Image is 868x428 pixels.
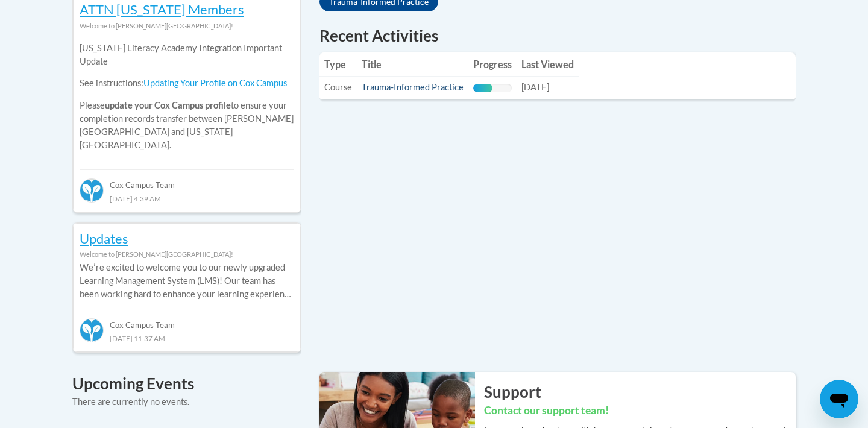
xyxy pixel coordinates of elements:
div: Welcome to [PERSON_NAME][GEOGRAPHIC_DATA]! [80,19,294,33]
b: update your Cox Campus profile [105,100,231,110]
img: Cox Campus Team [80,178,104,203]
span: Course [324,82,352,92]
p: [US_STATE] Literacy Academy Integration Important Update [80,42,294,68]
a: Trauma-Informed Practice [362,82,464,92]
div: [DATE] 4:39 AM [80,192,294,205]
div: Cox Campus Team [80,169,294,191]
a: Updates [80,230,128,247]
h2: Support [484,381,796,403]
p: Weʹre excited to welcome you to our newly upgraded Learning Management System (LMS)! Our team has... [80,261,294,301]
h3: Contact our support team! [484,403,796,418]
div: Welcome to [PERSON_NAME][GEOGRAPHIC_DATA]! [80,248,294,261]
div: [DATE] 11:37 AM [80,332,294,345]
th: Progress [468,52,517,77]
div: Please to ensure your completion records transfer between [PERSON_NAME][GEOGRAPHIC_DATA] and [US_... [80,33,294,161]
p: See instructions: [80,77,294,90]
th: Title [357,52,468,77]
div: Progress, % [473,84,492,92]
a: ATTN [US_STATE] Members [80,1,244,17]
span: [DATE] [521,82,549,92]
span: There are currently no events. [72,397,189,407]
h1: Recent Activities [319,25,796,46]
img: Cox Campus Team [80,318,104,342]
th: Last Viewed [517,52,579,77]
iframe: Button to launch messaging window [820,380,858,418]
th: Type [319,52,357,77]
h4: Upcoming Events [72,372,301,395]
a: Updating Your Profile on Cox Campus [143,78,287,88]
div: Cox Campus Team [80,310,294,332]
